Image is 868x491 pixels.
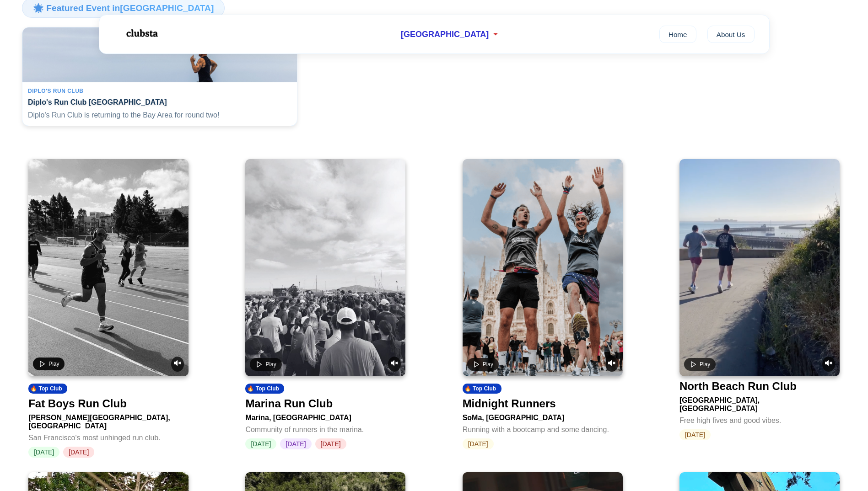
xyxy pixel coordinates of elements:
[605,357,618,372] button: Unmute video
[28,110,291,120] p: Diplo's Run Club is returning to the Bay Area for round two!
[463,384,501,394] div: 🔥 Top Club
[63,447,94,458] span: [DATE]
[822,357,835,372] button: Unmute video
[33,358,65,370] button: Play video
[467,358,499,371] button: Play video
[483,361,493,368] span: Play
[28,98,291,107] h4: Diplo's Run Club [GEOGRAPHIC_DATA]
[28,447,59,458] span: [DATE]
[684,358,716,371] button: Play video
[49,361,59,367] span: Play
[28,430,189,442] div: San Francisco's most unhinged run club.
[679,393,840,413] div: [GEOGRAPHIC_DATA], [GEOGRAPHIC_DATA]
[388,357,401,372] button: Unmute video
[114,22,169,45] img: Logo
[245,397,333,410] div: Marina Run Club
[679,159,840,440] a: Play videoUnmute videoNorth Beach Run Club[GEOGRAPHIC_DATA], [GEOGRAPHIC_DATA]Free high fives and...
[463,410,623,422] div: SoMa, [GEOGRAPHIC_DATA]
[28,88,291,94] div: Diplo's Run Club
[315,438,346,449] span: [DATE]
[679,380,797,393] div: North Beach Run Club
[700,361,710,368] span: Play
[28,159,189,458] a: Play videoUnmute video🔥 Top ClubFat Boys Run Club[PERSON_NAME][GEOGRAPHIC_DATA], [GEOGRAPHIC_DATA...
[463,397,556,410] div: Midnight Runners
[171,357,184,372] button: Unmute video
[245,384,284,394] div: 🔥 Top Club
[245,410,405,422] div: Marina, [GEOGRAPHIC_DATA]
[28,397,127,410] div: Fat Boys Run Club
[280,438,311,449] span: [DATE]
[245,422,405,434] div: Community of runners in the marina.
[250,358,281,371] button: Play video
[463,422,623,434] div: Running with a bootcamp and some dancing.
[463,438,494,449] span: [DATE]
[265,361,276,368] span: Play
[463,159,623,449] a: Play videoUnmute video🔥 Top ClubMidnight RunnersSoMa, [GEOGRAPHIC_DATA]Running with a bootcamp an...
[245,438,276,449] span: [DATE]
[679,413,840,425] div: Free high fives and good vibes.
[28,410,189,430] div: [PERSON_NAME][GEOGRAPHIC_DATA], [GEOGRAPHIC_DATA]
[245,159,405,449] a: Play videoUnmute video🔥 Top ClubMarina Run ClubMarina, [GEOGRAPHIC_DATA]Community of runners in t...
[28,384,67,394] div: 🔥 Top Club
[679,429,711,440] span: [DATE]
[707,26,755,43] a: About Us
[401,30,489,39] span: [GEOGRAPHIC_DATA]
[659,26,696,43] a: Home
